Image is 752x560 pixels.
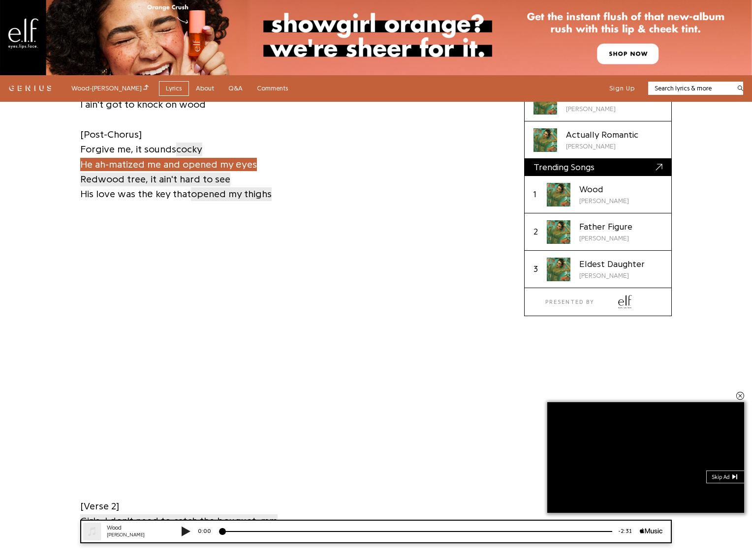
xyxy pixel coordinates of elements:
span: opened my thighs [191,187,272,201]
a: Lyrics [159,81,189,96]
div: [PERSON_NAME] [579,234,632,243]
div: 3 [533,263,547,276]
a: 3Cover art for Eldest Daughter by Taylor SwiftEldest Daughter[PERSON_NAME] [525,251,671,288]
div: [PERSON_NAME] [566,104,618,114]
a: About [189,81,221,96]
div: Father Figure [579,220,632,234]
a: Redwood tree, it ain't hard to see [80,172,230,187]
div: [PERSON_NAME] [579,271,645,281]
span: cocky [176,143,202,156]
iframe: Advertisement [137,356,615,479]
a: Girls, I don't need to catch the bouquet, mmTo know a hard rock is on the way [80,513,278,544]
div: Actually Romantic [566,128,638,142]
div: Cover art for Wood by Taylor Swift [547,183,570,206]
div: [PERSON_NAME] [566,142,638,151]
div: Eldest Daughter [579,258,645,271]
div: Skip Ad [712,474,732,481]
div: Cover art for Father Figure by Taylor Swift [547,220,570,244]
a: cocky [176,142,202,157]
div: [PERSON_NAME] [579,196,629,206]
div: 2 [533,225,547,238]
div: -2:31 [540,7,567,16]
iframe: Advertisement [525,288,671,316]
a: Cover art for Actually Romantic by Taylor SwiftActually Romantic[PERSON_NAME] [525,121,671,158]
a: 1Cover art for Wood by Taylor SwiftWood[PERSON_NAME] [525,176,671,213]
a: Comments [250,81,295,96]
img: consumer-privacy-logo.png [349,1,357,9]
a: Privacy Notification [348,1,358,9]
input: Search lyrics & more [648,84,731,93]
a: Q&A [221,81,250,96]
a: opened my thighs [191,186,272,202]
div: Wood [34,4,94,12]
div: 1 [533,188,547,201]
a: Trending Songs [525,158,671,176]
a: Cover art for CANCELLED! by Taylor SwiftCANCELLED![PERSON_NAME] [525,84,671,121]
a: 2Cover art for Father Figure by Taylor SwiftFather Figure[PERSON_NAME] [525,213,671,251]
div: Wood [579,183,629,196]
span: Girls, I don't need to catch the bouquet, mm To know a hard rock is on the way [80,514,278,543]
a: He ah-matized me and opened my еyes [80,157,256,172]
div: Cover art for Actually Romantic by Taylor Swift [533,128,557,152]
div: Cover art for CANCELLED! by Taylor Swift [533,91,557,115]
div: Wood - [PERSON_NAME] [71,83,149,94]
span: He ah-matized me and opened my еyes [80,158,256,172]
div: Cover art for Eldest Daughter by Taylor Swift [547,258,570,281]
div: [PERSON_NAME] [34,12,94,19]
span: Redwood tree, it ain't hard to see [80,173,230,186]
img: am_placeholder.png [11,3,29,21]
button: Sign Up [609,84,635,93]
